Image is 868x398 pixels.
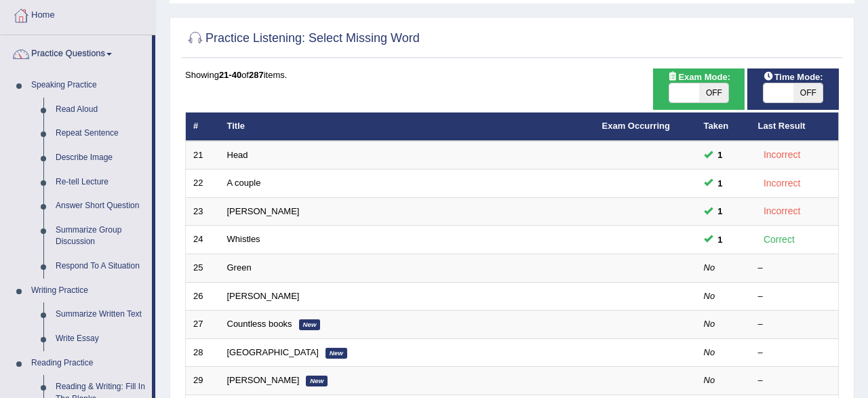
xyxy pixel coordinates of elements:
td: 23 [186,197,220,226]
a: Writing Practice [25,279,152,303]
div: Showing of items. [185,68,839,81]
td: 22 [186,170,220,198]
em: New [299,319,321,330]
em: No [704,347,715,357]
div: – [758,318,831,331]
span: You can still take this question [713,233,728,247]
span: You can still take this question [713,148,728,162]
div: – [758,346,831,359]
td: 29 [186,367,220,395]
a: Read Aloud [50,98,152,122]
div: Show exams occurring in exams [653,68,745,110]
a: [PERSON_NAME] [227,291,300,301]
td: 21 [186,141,220,170]
div: – [758,374,831,387]
th: # [186,113,220,141]
em: New [306,376,328,386]
a: Summarize Group Discussion [50,218,152,254]
span: You can still take this question [713,204,728,218]
a: Write Essay [50,327,152,351]
b: 287 [249,70,264,80]
div: Incorrect [758,203,806,219]
h2: Practice Listening: Select Missing Word [185,28,420,49]
a: Whistles [227,234,260,244]
th: Title [220,113,595,141]
div: – [758,290,831,303]
td: 24 [186,226,220,254]
a: [PERSON_NAME] [227,206,300,216]
a: Exam Occurring [602,121,670,131]
div: – [758,262,831,275]
span: OFF [699,83,729,102]
a: Head [227,150,248,160]
a: Green [227,262,252,273]
em: No [704,319,715,329]
td: 25 [186,254,220,283]
a: [GEOGRAPHIC_DATA] [227,347,319,357]
div: Correct [758,232,801,247]
th: Taken [696,113,751,141]
a: Practice Questions [1,35,152,69]
a: Re-tell Lecture [50,170,152,195]
span: OFF [793,83,823,102]
a: Describe Image [50,146,152,170]
td: 26 [186,282,220,311]
div: Incorrect [758,176,806,191]
span: Time Mode: [758,70,829,84]
a: Reading Practice [25,351,152,376]
a: A couple [227,178,261,188]
a: Answer Short Question [50,194,152,218]
b: 21-40 [219,70,241,80]
em: No [704,291,715,301]
a: Respond To A Situation [50,254,152,279]
a: Summarize Written Text [50,302,152,327]
td: 27 [186,311,220,339]
a: Countless books [227,319,292,329]
a: [PERSON_NAME] [227,375,300,385]
em: No [704,375,715,385]
span: Exam Mode: [662,70,735,84]
div: Incorrect [758,147,806,163]
th: Last Result [751,113,839,141]
a: Repeat Sentence [50,121,152,146]
td: 28 [186,338,220,367]
em: No [704,262,715,273]
em: New [325,348,347,359]
span: You can still take this question [713,176,728,191]
a: Speaking Practice [25,73,152,98]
